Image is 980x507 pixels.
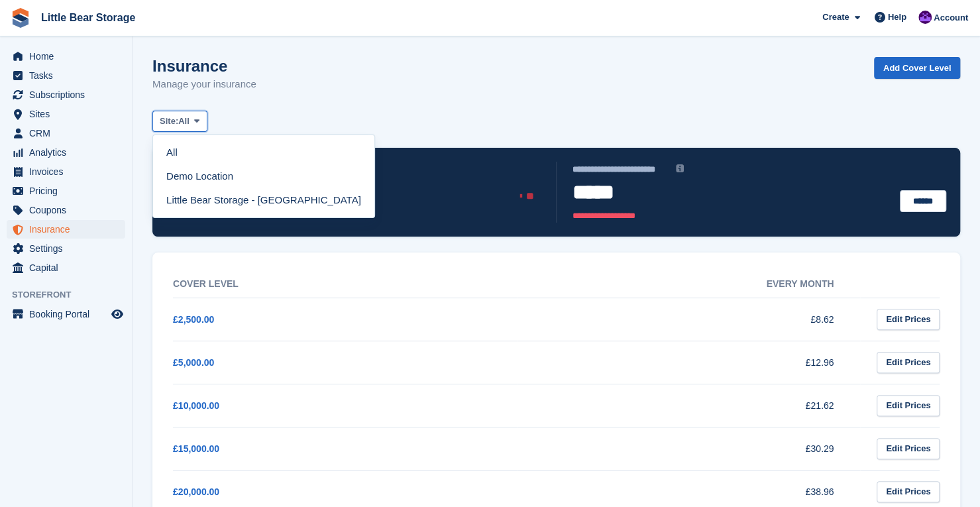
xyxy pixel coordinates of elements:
a: Edit Prices [877,352,940,374]
h1: Insurance [152,57,256,75]
span: Site: [160,115,178,128]
span: Insurance [29,220,109,239]
a: menu [7,143,125,162]
span: Settings [29,239,109,258]
span: Help [888,11,906,24]
a: Little Bear Storage [36,7,140,28]
span: Subscriptions [29,85,109,104]
span: Pricing [29,182,109,200]
p: Manage your insurance [152,77,256,92]
a: £15,000.00 [173,443,219,454]
span: Sites [29,105,109,123]
img: stora-icon-8386f47178a22dfd0bd8f6a31ec36ba5ce8667c1dd55bd0f319d3a0aa187defe.svg [11,8,30,28]
a: Edit Prices [877,395,940,417]
td: £12.96 [517,341,861,384]
a: All [158,141,369,164]
span: All [178,115,190,128]
a: Edit Prices [877,309,940,331]
a: menu [7,47,125,66]
a: menu [7,201,125,219]
a: menu [7,105,125,123]
a: menu [7,182,125,200]
a: £20,000.00 [173,486,219,497]
a: menu [7,258,125,277]
a: menu [7,85,125,104]
span: Capital [29,258,109,277]
span: Analytics [29,143,109,162]
td: £8.62 [517,298,861,341]
a: menu [7,305,125,323]
a: menu [7,239,125,258]
a: Edit Prices [877,438,940,460]
th: Every month [517,270,861,298]
a: menu [7,66,125,85]
th: Cover Level [173,270,517,298]
span: Storefront [12,288,132,302]
a: Little Bear Storage - [GEOGRAPHIC_DATA] [158,188,369,212]
a: Add Cover Level [874,57,961,79]
span: Tasks [29,66,109,85]
td: £30.29 [517,427,861,470]
a: Preview store [109,306,125,322]
span: Account [934,11,968,25]
a: menu [7,220,125,239]
span: CRM [29,124,109,142]
a: menu [7,162,125,181]
a: Demo Location [158,164,369,188]
img: Henry Hastings [918,11,932,24]
span: Booking Portal [29,305,109,323]
td: £21.62 [517,384,861,427]
span: Invoices [29,162,109,181]
a: £5,000.00 [173,357,214,368]
span: Create [822,11,849,24]
span: Coupons [29,201,109,219]
span: Home [29,47,109,66]
a: £2,500.00 [173,314,214,325]
a: Edit Prices [877,481,940,503]
button: Site: All [152,111,207,133]
a: £10,000.00 [173,400,219,411]
a: menu [7,124,125,142]
img: icon-info-grey-7440780725fd019a000dd9b08b2336e03edf1995a4989e88bcd33f0948082b44.svg [676,164,684,172]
